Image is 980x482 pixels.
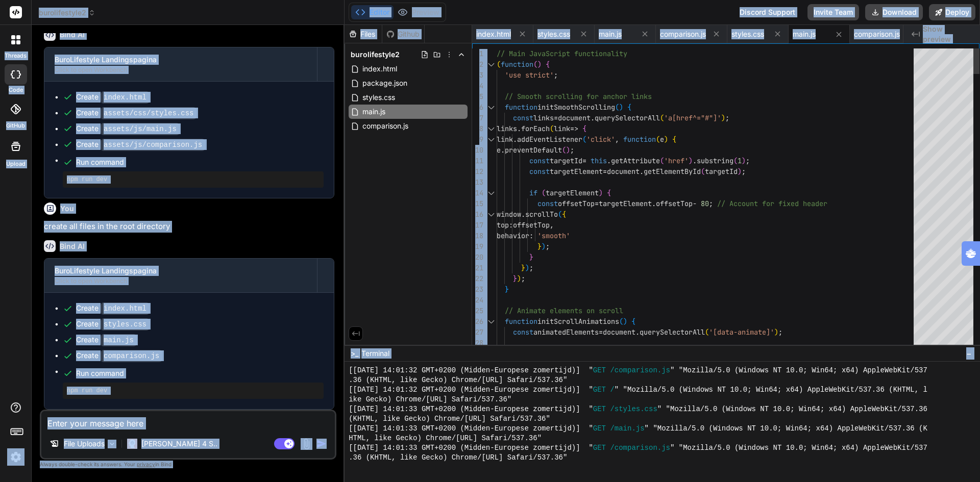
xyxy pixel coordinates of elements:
span: ; [521,274,525,283]
span: ; [529,263,533,272]
span: if [529,188,537,197]
div: Click to collapse the range. [484,59,498,70]
span: /styles.css [610,404,657,414]
div: BuroLifestyle Landingspagina [55,55,307,65]
div: 9 [472,134,483,145]
div: 2 [472,59,483,70]
span: . [517,124,521,133]
span: Show preview [923,24,972,44]
label: code [9,86,23,94]
div: 17 [472,220,483,231]
span: 1 [738,156,742,165]
span: ( [705,327,709,337]
span: querySelectorAll [640,327,705,337]
span: const [537,199,558,208]
span: [[DATE] 14:01:32 GMT+0200 (Midden-Europese zomertijd)] " [349,385,593,395]
span: styles.css [361,91,396,104]
span: { [546,60,550,69]
div: BuroLifestyle Landingspagina [55,266,307,276]
span: / [610,385,614,395]
span: 'smooth' [537,231,570,240]
span: ; [746,156,750,165]
span: document [603,327,635,337]
span: . [513,135,517,144]
div: Click to collapse the range. [484,209,498,220]
code: assets/js/comparison.js [101,139,205,151]
span: ) [742,156,746,165]
div: 1 [472,48,483,59]
div: 20 [472,252,483,263]
span: GET [593,385,606,395]
button: − [964,345,974,362]
pre: npm run dev [67,387,320,395]
span: getElementById [644,167,701,176]
p: Always double-check its answers. Your in Bind [40,460,336,469]
code: comparison.js [101,350,162,362]
span: GET [593,424,606,434]
span: } [505,285,509,294]
span: [[DATE] 14:01:33 GMT+0200 (Midden-Europese zomertijd)] " [349,443,593,453]
span: . [501,145,505,155]
span: ( [615,103,619,112]
span: const [513,327,533,337]
span: } [521,263,525,272]
span: GET [593,404,606,414]
button: Deploy [929,4,975,20]
span: link [497,135,513,144]
div: 19 [472,241,483,252]
code: assets/css/styles.css [101,107,197,119]
div: Files [345,29,382,39]
span: { [562,210,566,219]
span: ( [656,135,660,144]
span: // Smooth scrolling for anchor links [505,92,652,101]
span: Run command [76,157,324,167]
span: initScrollAnimations [537,317,619,326]
span: ( [497,60,501,69]
span: querySelectorAll [595,113,660,122]
button: Preview [394,5,444,19]
span: ) [721,113,725,122]
p: File Uploads [64,439,105,449]
span: targetId [705,167,738,176]
div: Click to open Workbench [55,277,307,285]
span: ) [689,156,693,165]
span: /main.js [610,424,644,434]
div: 26 [472,316,483,327]
span: 80 [701,199,709,208]
span: getAttribute [611,156,660,165]
div: Click to open Workbench [55,66,307,74]
img: Claude 4 Sonnet [127,439,137,449]
span: /comparison.js [610,366,670,375]
span: = [582,156,586,165]
div: 16 [472,209,483,220]
span: , [615,135,619,144]
span: 'href' [664,156,689,165]
button: BuroLifestyle LandingspaginaClick to open Workbench [44,259,317,292]
span: .36 (KHTML, like Gecko) Chrome/[URL] Safari/537.36" [349,453,567,463]
div: Click to collapse the range. [484,134,498,145]
span: 'a[href^="#"]' [664,113,721,122]
div: Click to collapse the range. [484,102,498,113]
span: offsetTop [558,199,595,208]
span: forEach [521,124,550,133]
span: = [595,199,599,208]
div: Create [76,350,162,361]
span: ) [664,135,668,144]
span: links [497,124,517,133]
div: Create [76,139,205,150]
code: styles.css [101,318,150,331]
span: scrollTo [525,210,558,219]
span: animatedElements [533,327,599,337]
span: document [607,167,640,176]
code: index.html [101,302,150,315]
span: ; [709,199,713,208]
span: offsetTop [513,220,550,230]
span: = [554,113,558,122]
span: ( [733,156,738,165]
div: Discord Support [733,4,801,20]
span: ) [774,327,778,337]
img: attachment [301,438,312,450]
span: e [497,145,501,155]
span: const [529,167,550,176]
span: GET [593,366,606,375]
